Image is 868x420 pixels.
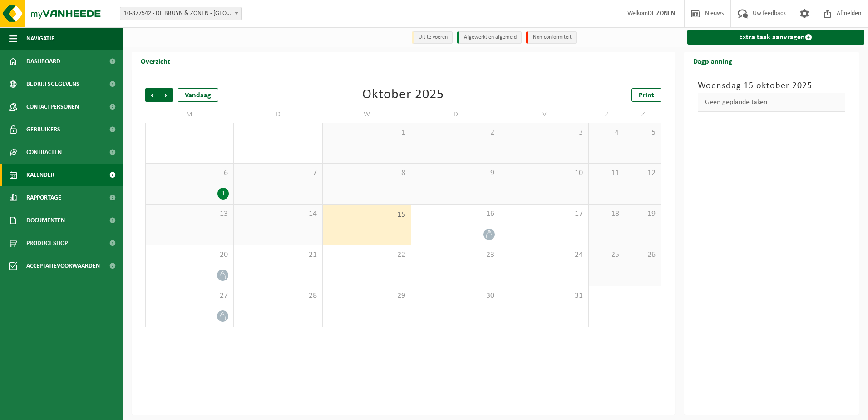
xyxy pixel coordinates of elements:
[625,106,661,123] td: Z
[630,168,656,178] span: 12
[120,7,241,20] span: 10-877542 - DE BRUYN & ZONEN - AALST
[630,128,656,138] span: 5
[26,27,54,50] span: Navigatie
[416,128,495,138] span: 2
[26,255,100,277] span: Acceptatievoorwaarden
[327,250,406,260] span: 22
[323,106,411,123] td: W
[145,106,234,123] td: M
[26,164,54,186] span: Kalender
[217,188,229,200] div: 1
[159,88,173,102] span: Volgende
[505,250,584,260] span: 24
[589,106,625,123] td: Z
[150,168,229,178] span: 6
[362,88,444,102] div: Oktober 2025
[593,128,620,138] span: 4
[26,186,61,209] span: Rapportage
[505,128,584,138] span: 3
[26,118,60,141] span: Gebruikers
[26,209,65,232] span: Documenten
[238,209,317,219] span: 14
[238,250,317,260] span: 21
[238,168,317,178] span: 7
[593,168,620,178] span: 11
[26,141,62,164] span: Contracten
[26,73,79,95] span: Bedrijfsgegevens
[26,95,79,118] span: Contactpersonen
[412,31,453,44] li: Uit te voeren
[698,93,846,112] div: Geen geplande taken
[327,291,406,301] span: 29
[26,232,68,255] span: Product Shop
[145,88,159,102] span: Vorige
[178,88,218,102] div: Vandaag
[631,88,661,102] a: Print
[26,50,60,73] span: Dashboard
[457,31,522,44] li: Afgewerkt en afgemeld
[630,209,656,219] span: 19
[150,209,229,219] span: 13
[238,291,317,301] span: 28
[150,291,229,301] span: 27
[132,52,179,70] h2: Overzicht
[327,168,406,178] span: 8
[411,106,500,123] td: D
[526,31,577,44] li: Non-conformiteit
[500,106,589,123] td: V
[648,10,675,17] strong: DE ZONEN
[416,291,495,301] span: 30
[684,52,741,70] h2: Dagplanning
[327,128,406,138] span: 1
[150,250,229,260] span: 20
[416,250,495,260] span: 23
[630,250,656,260] span: 26
[593,250,620,260] span: 25
[120,7,242,20] span: 10-877542 - DE BRUYN & ZONEN - AALST
[698,79,846,93] h3: Woensdag 15 oktober 2025
[505,168,584,178] span: 10
[505,209,584,219] span: 17
[327,210,406,220] span: 15
[593,209,620,219] span: 18
[416,209,495,219] span: 16
[505,291,584,301] span: 31
[416,168,495,178] span: 9
[687,30,865,45] a: Extra taak aanvragen
[639,92,654,99] span: Print
[234,106,322,123] td: D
